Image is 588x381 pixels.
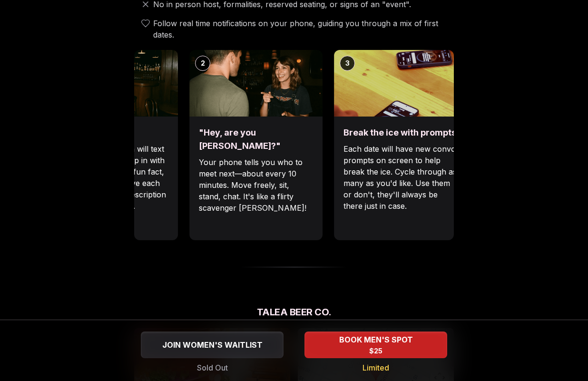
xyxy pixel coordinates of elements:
p: Your remote wingman will text you a check-in link, tap in with your self description, fun fact, a... [54,143,168,212]
span: Follow real time notifications on your phone, guiding you through a mix of first dates. [153,18,450,40]
img: Arrive & Check In [45,50,178,117]
span: Sold Out [197,362,228,373]
div: 2 [195,56,210,71]
button: BOOK MEN'S SPOT - Limited [304,332,447,358]
h3: Break the ice with prompts [343,126,458,139]
p: Your phone tells you who to meet next—about every 10 minutes. Move freely, sit, stand, chat. It's... [199,156,313,214]
button: JOIN WOMEN'S WAITLIST - Sold Out [141,332,284,358]
h3: "Hey, are you [PERSON_NAME]?" [199,126,313,153]
span: $25 [369,346,382,356]
img: Break the ice with prompts [334,50,467,117]
span: Limited [363,362,389,373]
span: BOOK MEN'S SPOT [337,334,415,345]
div: 3 [340,56,355,71]
span: JOIN WOMEN'S WAITLIST [160,339,265,351]
img: "Hey, are you Max?" [189,50,323,117]
h2: Talea Beer Co. [134,305,454,319]
p: Each date will have new convo prompts on screen to help break the ice. Cycle through as many as y... [343,143,458,212]
h3: Arrive & Check In [54,126,168,139]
